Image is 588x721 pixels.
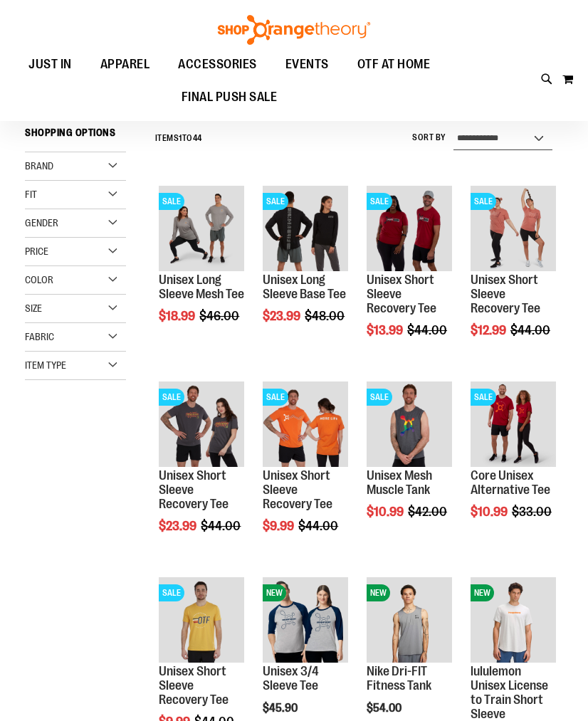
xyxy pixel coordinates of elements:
[159,273,244,301] a: Unisex Long Sleeve Mesh Tee
[179,133,182,143] span: 1
[201,519,243,533] span: $44.00
[25,160,53,172] span: Brand
[407,323,449,337] span: $44.00
[182,81,278,113] span: FINAL PUSH SALE
[463,179,563,373] div: product
[271,48,343,81] a: EVENTS
[25,331,54,342] span: Fabric
[152,374,251,569] div: product
[343,48,445,81] a: OTF AT HOME
[263,193,288,210] span: SALE
[263,273,346,301] a: Unisex Long Sleeve Base Tee
[256,374,355,569] div: product
[159,186,244,273] a: Unisex Long Sleeve Mesh Tee primary imageSALE
[471,584,494,601] span: NEW
[152,179,251,359] div: product
[167,81,292,114] a: FINAL PUSH SALE
[367,323,405,337] span: $13.99
[263,519,296,533] span: $9.99
[25,274,53,285] span: Color
[367,186,452,271] img: Product image for Unisex SS Recovery Tee
[263,664,319,693] a: Unisex 3/4 Sleeve Tee
[471,664,548,720] a: lululemon Unisex License to Train Short Sleeve
[367,664,431,693] a: Nike Dri-FIT Fitness Tank
[285,48,329,80] span: EVENTS
[159,664,229,707] a: Unisex Short Sleeve Recovery Tee
[305,309,347,323] span: $48.00
[25,189,37,200] span: Fit
[159,381,244,469] a: Product image for Unisex Short Sleeve Recovery TeeSALE
[25,359,66,371] span: Item Type
[159,186,244,271] img: Unisex Long Sleeve Mesh Tee primary image
[512,505,554,519] span: $33.00
[510,323,552,337] span: $44.00
[367,381,452,469] a: Product image for Unisex Mesh Muscle TankSALE
[263,381,348,469] a: Product image for Unisex Short Sleeve Recovery TeeSALE
[263,577,348,663] img: Unisex 3/4 Sleeve Tee
[471,468,550,497] a: Core Unisex Alternative Tee
[367,468,432,497] a: Unisex Mesh Muscle Tank
[193,133,202,143] span: 44
[159,577,244,665] a: Product image for Unisex Short Sleeve Recovery TeeSALE
[298,519,340,533] span: $44.00
[159,381,244,467] img: Product image for Unisex Short Sleeve Recovery Tee
[471,186,556,271] img: Product image for Unisex Short Sleeve Recovery Tee
[471,505,510,519] span: $10.99
[25,246,48,257] span: Price
[155,127,202,149] h2: Items to
[367,505,406,519] span: $10.99
[159,519,199,533] span: $23.99
[263,186,348,273] a: Product image for Unisex Long Sleeve Base TeeSALE
[367,577,452,665] a: Nike Dri-FIT Fitness TankNEW
[263,186,348,271] img: Product image for Unisex Long Sleeve Base Tee
[178,48,257,80] span: ACCESSORIES
[471,186,556,273] a: Product image for Unisex Short Sleeve Recovery TeeSALE
[263,389,288,406] span: SALE
[408,505,449,519] span: $42.00
[471,323,508,337] span: $12.99
[199,309,241,323] span: $46.00
[159,193,184,210] span: SALE
[359,179,459,373] div: product
[164,48,271,81] a: ACCESSORIES
[471,389,496,406] span: SALE
[471,273,540,315] a: Unisex Short Sleeve Recovery Tee
[359,374,459,555] div: product
[25,120,126,152] strong: Shopping Options
[471,577,556,665] a: lululemon Unisex License to Train Short SleeveNEW
[263,702,300,715] span: $45.90
[367,273,436,315] a: Unisex Short Sleeve Recovery Tee
[159,389,184,406] span: SALE
[14,48,86,81] a: JUST IN
[367,702,404,715] span: $54.00
[28,48,72,80] span: JUST IN
[263,584,286,601] span: NEW
[367,381,452,467] img: Product image for Unisex Mesh Muscle Tank
[412,132,446,144] label: Sort By
[216,15,372,45] img: Shop Orangetheory
[159,584,184,601] span: SALE
[367,577,452,663] img: Nike Dri-FIT Fitness Tank
[471,193,496,210] span: SALE
[367,186,452,273] a: Product image for Unisex SS Recovery TeeSALE
[471,381,556,467] img: Product image for Core Unisex Alternative Tee
[100,48,150,80] span: APPAREL
[367,389,392,406] span: SALE
[86,48,164,80] a: APPAREL
[367,193,392,210] span: SALE
[159,577,244,663] img: Product image for Unisex Short Sleeve Recovery Tee
[263,577,348,665] a: Unisex 3/4 Sleeve TeeNEW
[263,309,303,323] span: $23.99
[159,309,197,323] span: $18.99
[471,381,556,469] a: Product image for Core Unisex Alternative TeeSALE
[263,381,348,467] img: Product image for Unisex Short Sleeve Recovery Tee
[25,217,58,228] span: Gender
[463,374,563,555] div: product
[263,468,332,511] a: Unisex Short Sleeve Recovery Tee
[256,179,355,359] div: product
[471,577,556,663] img: lululemon Unisex License to Train Short Sleeve
[367,584,390,601] span: NEW
[25,302,42,314] span: Size
[357,48,431,80] span: OTF AT HOME
[159,468,229,511] a: Unisex Short Sleeve Recovery Tee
